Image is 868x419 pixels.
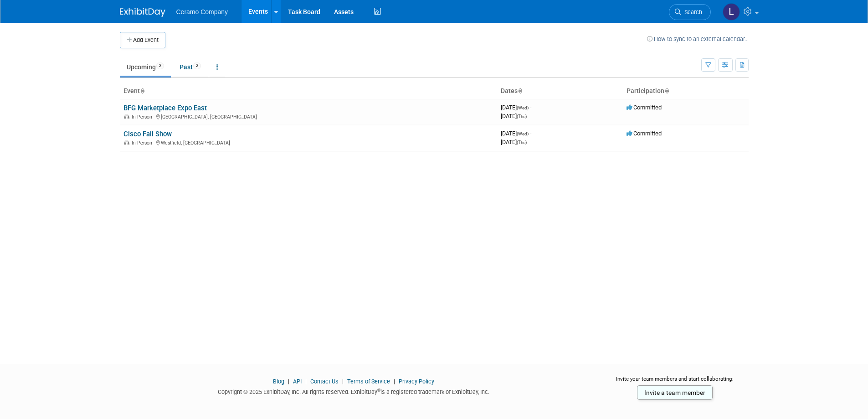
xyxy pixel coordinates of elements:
sup: ® [377,388,380,393]
img: In-Person Event [124,140,129,145]
span: (Thu) [517,140,527,145]
span: [DATE] [501,139,527,145]
a: API [293,378,302,385]
th: Event [120,83,497,99]
a: Privacy Policy [399,378,434,385]
span: | [391,378,397,385]
span: Committed [627,130,662,137]
button: Add Event [120,32,165,48]
span: | [303,378,309,385]
span: (Wed) [517,131,529,136]
a: BFG Marketplace Expo East [123,104,207,112]
span: - [530,130,531,137]
a: Search [669,4,711,20]
a: Terms of Service [347,378,390,385]
a: Upcoming2 [120,58,171,76]
div: Copyright © 2025 ExhibitDay, Inc. All rights reserved. ExhibitDay is a registered trademark of Ex... [120,386,588,396]
a: Contact Us [310,378,339,385]
a: Invite a team member [637,385,713,400]
div: Invite your team members and start collaborating: [601,375,749,389]
span: (Thu) [517,114,527,119]
img: In-Person Event [124,114,129,119]
a: Sort by Event Name [140,87,144,94]
span: | [340,378,346,385]
div: Westfield, [GEOGRAPHIC_DATA] [123,139,493,146]
span: (Wed) [517,105,529,110]
a: Sort by Participation Type [664,87,669,94]
span: | [286,378,292,385]
span: Committed [627,104,662,111]
th: Participation [623,83,749,99]
a: How to sync to an external calendar... [647,36,749,42]
a: Cisco Fall Show [123,130,172,138]
span: 2 [156,62,164,69]
a: Past2 [173,58,208,76]
span: [DATE] [501,113,527,119]
span: Ceramo Company [176,8,228,16]
div: [GEOGRAPHIC_DATA], [GEOGRAPHIC_DATA] [123,113,493,120]
a: Sort by Start Date [518,87,522,94]
th: Dates [497,83,623,99]
span: [DATE] [501,104,531,111]
img: Lakius Mccoy [723,3,740,21]
span: - [530,104,531,111]
span: 2 [193,62,201,69]
span: [DATE] [501,130,531,137]
span: Search [681,9,702,16]
span: In-Person [132,114,155,120]
img: ExhibitDay [120,8,165,17]
a: Blog [273,378,284,385]
span: In-Person [132,140,155,146]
